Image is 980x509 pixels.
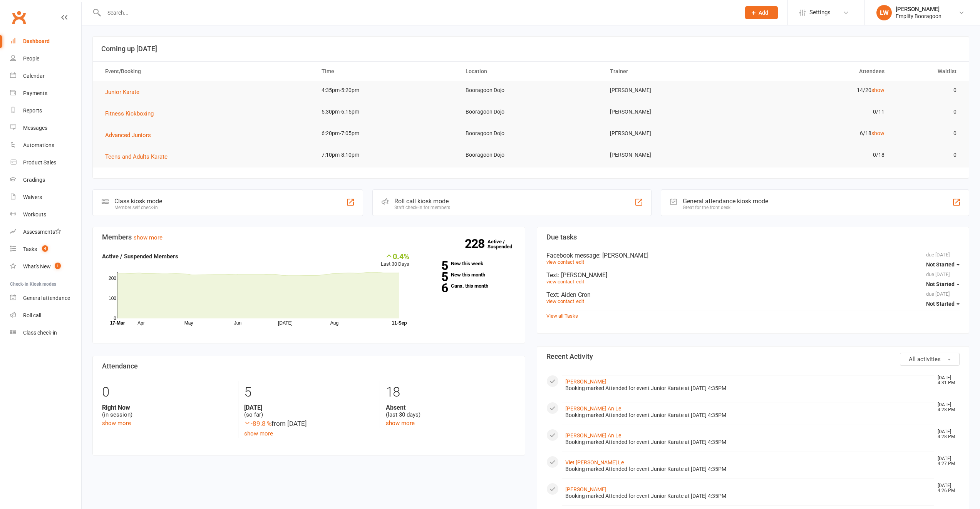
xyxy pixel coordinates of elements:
a: 5New this month [421,272,516,277]
td: [PERSON_NAME] [603,124,747,142]
span: -89.8 % [244,420,271,427]
strong: 6 [421,282,448,294]
div: Emplify Booragoon [896,13,941,20]
div: Text [546,271,960,279]
div: 0 [102,381,232,404]
a: [PERSON_NAME] [565,378,606,385]
a: Dashboard [10,33,81,50]
div: Automations [23,142,54,148]
a: Clubworx [9,8,28,27]
td: 14/20 [747,81,891,99]
th: Attendees [747,62,891,81]
a: show more [102,420,131,427]
div: [PERSON_NAME] [896,6,941,13]
a: What's New1 [10,258,81,275]
a: Workouts [10,206,81,223]
div: (so far) [244,404,374,419]
a: Tasks 4 [10,241,81,258]
a: Calendar [10,67,81,85]
a: edit [576,279,584,285]
span: Teens and Adults Karate [105,153,168,160]
td: [PERSON_NAME] [603,81,747,99]
a: People [10,50,81,67]
input: Search... [102,7,735,18]
div: 0.4% [381,252,409,260]
span: All activities [909,356,941,363]
button: Junior Karate [105,87,145,97]
div: Booking marked Attended for event Junior Karate at [DATE] 4:35PM [565,412,931,419]
button: Advanced Juniors [105,131,156,140]
td: [PERSON_NAME] [603,103,747,121]
a: Automations [10,137,81,154]
span: 4 [42,245,48,252]
td: Booragoon Dojo [459,81,603,99]
span: Not Started [926,281,955,287]
button: Not Started [926,277,960,291]
td: 0/11 [747,103,891,121]
span: : Aiden Cron [558,291,591,298]
span: 1 [55,263,61,269]
div: Staff check-in for members [394,205,450,210]
span: : [PERSON_NAME] [599,252,648,259]
a: show more [244,430,273,437]
a: show more [134,234,162,241]
td: 0 [891,81,963,99]
time: [DATE] 4:31 PM [934,375,959,385]
strong: 5 [421,260,448,271]
div: General attendance kiosk mode [683,198,768,205]
td: 6:20pm-7:05pm [315,124,459,142]
div: Class kiosk mode [114,198,162,205]
span: Add [759,10,768,16]
td: [PERSON_NAME] [603,146,747,164]
time: [DATE] 4:26 PM [934,483,959,493]
h3: Recent Activity [546,353,960,360]
a: edit [576,298,584,304]
div: Calendar [23,73,45,79]
a: Class kiosk mode [10,324,81,342]
td: 0 [891,103,963,121]
div: (in session) [102,404,232,419]
th: Location [459,62,603,81]
div: Payments [23,90,47,96]
button: Add [745,6,778,19]
div: Reports [23,107,42,114]
a: [PERSON_NAME] An Le [565,432,621,439]
th: Event/Booking [98,62,315,81]
div: Roll call [23,312,41,318]
a: Roll call [10,307,81,324]
div: Text [546,291,960,298]
td: 4:35pm-5:20pm [315,81,459,99]
td: 7:10pm-8:10pm [315,146,459,164]
div: Class check-in [23,330,57,336]
td: Booragoon Dojo [459,124,603,142]
div: Facebook message [546,252,960,259]
h3: Due tasks [546,233,960,241]
a: 228Active / Suspended [487,233,521,255]
td: Booragoon Dojo [459,103,603,121]
th: Trainer [603,62,747,81]
td: Booragoon Dojo [459,146,603,164]
div: Messages [23,125,47,131]
div: What's New [23,263,51,270]
div: Tasks [23,246,37,252]
a: Viet [PERSON_NAME] Le [565,459,624,465]
strong: Right Now [102,404,232,411]
div: Roll call kiosk mode [394,198,450,205]
h3: Coming up [DATE] [101,45,960,53]
div: Booking marked Attended for event Junior Karate at [DATE] 4:35PM [565,439,931,445]
div: 18 [386,381,516,404]
button: Fitness Kickboxing [105,109,159,118]
div: Booking marked Attended for event Junior Karate at [DATE] 4:35PM [565,466,931,472]
a: Product Sales [10,154,81,171]
div: 5 [244,381,374,404]
a: view contact [546,259,574,265]
time: [DATE] 4:28 PM [934,402,959,412]
div: Workouts [23,211,46,218]
a: View all Tasks [546,313,578,319]
div: from [DATE] [244,419,374,429]
a: [PERSON_NAME] An Le [565,405,621,412]
strong: Absent [386,404,516,411]
span: Advanced Juniors [105,132,151,139]
strong: Active / Suspended Members [102,253,178,260]
a: show more [386,420,415,427]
